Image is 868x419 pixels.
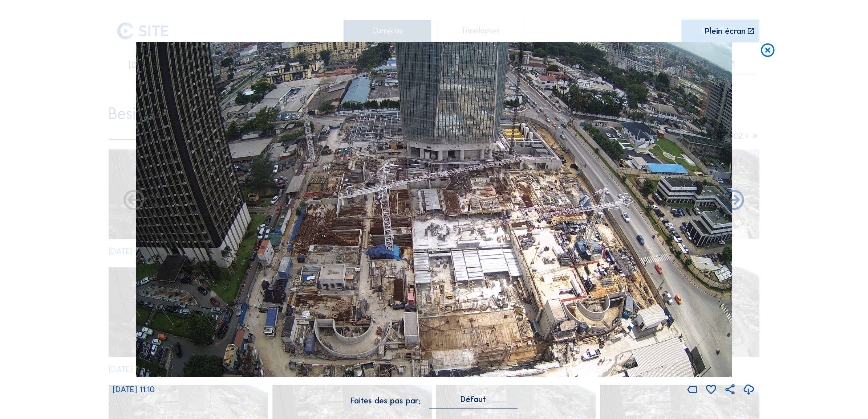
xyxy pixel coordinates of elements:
i: Back [722,189,746,213]
div: Faites des pas par: [350,397,421,405]
div: Défaut [461,396,486,403]
div: Plein écran [705,27,746,36]
i: Forward [122,189,146,213]
div: Défaut [429,396,518,408]
span: [DATE] 11:10 [113,385,155,394]
img: Image [136,42,733,377]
